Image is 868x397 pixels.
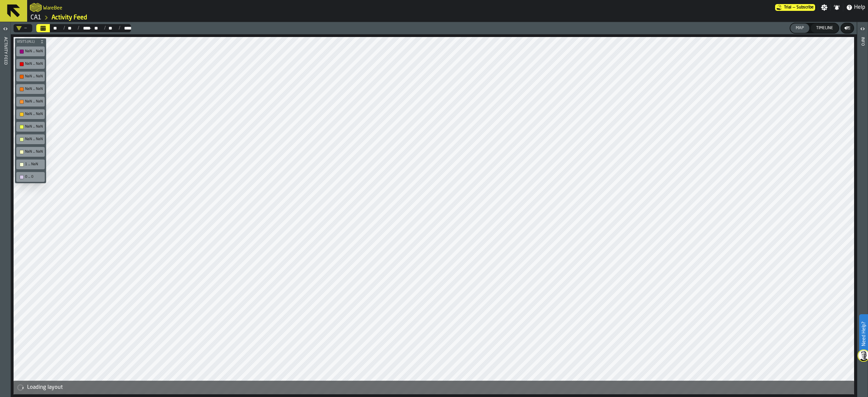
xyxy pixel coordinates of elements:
div: / [58,25,65,31]
a: logo-header [30,1,42,14]
header: Info [857,22,868,397]
div: NaN ... NaN [18,148,43,155]
span: Trial [784,5,791,10]
div: button-toolbar-undefined [15,120,46,133]
div: NaN ... NaN [25,125,43,129]
div: Select date range [92,25,99,31]
div: / [114,25,120,31]
div: NaN ... NaN [25,74,43,79]
div: Timeline [813,26,836,31]
div: Map [793,26,807,31]
div: NaN ... NaN [25,87,43,91]
div: button-toolbar-undefined [15,108,46,120]
span: Subscribe [796,5,814,10]
div: NaN ... NaN [18,111,43,118]
div: button-toolbar-undefined [15,146,46,158]
div: NaN ... NaN [25,112,43,116]
div: NaN ... NaN [18,98,43,105]
button: button-Map [790,23,809,33]
div: alert-Loading layout [14,381,854,394]
div: Select date range [51,25,58,31]
span: — [793,5,795,10]
nav: Breadcrumb [30,14,448,22]
div: NaN ... NaN [18,86,43,93]
span: — [87,25,92,31]
div: 0 ... 0 [25,175,43,179]
div: NaN ... NaN [25,99,43,104]
button: button-Timeline [811,23,839,33]
div: Activity Feed [3,36,8,395]
div: button-toolbar-undefined [15,70,46,83]
label: button-toggle-Open [858,23,867,36]
div: Select date range [106,25,114,31]
div: Select date range [79,25,87,31]
div: NaN ... NaN [18,136,43,143]
span: Visits (All) [16,40,39,44]
div: button-toolbar-undefined [15,171,46,183]
div: / [99,25,106,31]
div: NaN ... NaN [25,150,43,154]
div: NaN ... NaN [18,73,43,80]
label: Need Help? [860,315,867,353]
label: button-toggle-Settings [818,4,830,11]
div: Menu Subscription [775,4,815,11]
a: link-to-/wh/i/76e2a128-1b54-4d66-80d4-05ae4c277723/feed/da221332-8753-4be1-a6c6-b415bb38d250 [52,14,87,21]
button: Select date range [36,24,50,32]
div: Loading layout [27,383,851,392]
div: NaN ... NaN [25,137,43,141]
div: button-toolbar-undefined [15,95,46,108]
div: NaN ... NaN [25,49,43,54]
h2: Sub Title [43,4,62,11]
a: link-to-/wh/i/76e2a128-1b54-4d66-80d4-05ae4c277723 [31,14,41,21]
div: Select date range [65,25,73,31]
label: button-toggle-Open [1,23,10,36]
label: button-toggle-Notifications [831,4,843,11]
div: button-toolbar-undefined [15,133,46,146]
button: button- [15,38,46,45]
div: NaN ... NaN [25,62,43,66]
a: link-to-/wh/i/76e2a128-1b54-4d66-80d4-05ae4c277723/pricing/ [775,4,815,11]
div: button-toolbar-undefined [15,45,46,58]
div: 1 ... NaN [25,162,43,167]
div: 1 ... NaN [18,161,43,168]
div: 0 ... 0 [18,173,43,181]
div: Info [860,36,865,395]
div: button-toolbar-undefined [15,58,46,70]
div: NaN ... NaN [18,60,43,68]
label: button-toggle-Help [843,3,868,12]
div: button-toolbar-undefined [15,158,46,171]
div: Select date range [36,24,131,32]
div: Select date range [120,25,128,31]
div: button-toolbar-undefined [15,83,46,95]
div: NaN ... NaN [18,48,43,55]
div: DropdownMenuValue- [16,25,27,31]
span: Help [854,3,865,12]
div: DropdownMenuValue- [14,24,32,32]
div: / [73,25,79,31]
button: button- [841,23,853,33]
div: NaN ... NaN [18,123,43,130]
